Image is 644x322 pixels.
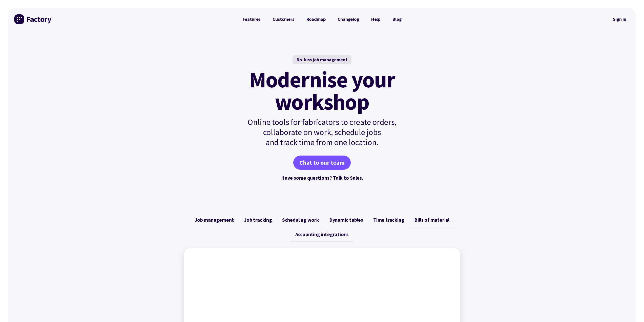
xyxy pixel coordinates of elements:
p: Online tools for fabricators to create orders, collaborate on work, schedule jobs and track time ... [237,117,408,147]
span: Job management [195,217,234,223]
iframe: Chat Widget [560,267,644,322]
nav: Primary Navigation [237,14,408,24]
div: No-fuss job management [293,55,351,64]
span: Bills of material [414,217,449,223]
a: Customers [266,14,300,24]
span: Scheduling work [282,217,319,223]
mark: Modernise your workshop [249,68,395,113]
nav: Secondary Navigation [609,13,630,25]
a: Blog [386,14,407,24]
span: Time tracking [373,217,404,223]
span: Accounting integrations [295,231,349,237]
a: Changelog [331,14,365,24]
span: Job tracking [244,217,272,223]
a: Features [237,14,267,24]
a: Sign in [609,13,630,25]
span: Dynamic tables [329,217,363,223]
a: Chat to our team [293,156,351,170]
a: Roadmap [300,14,332,24]
a: Help [365,14,386,24]
a: Have some questions? Talk to Sales. [281,175,363,181]
img: Factory [14,14,52,24]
